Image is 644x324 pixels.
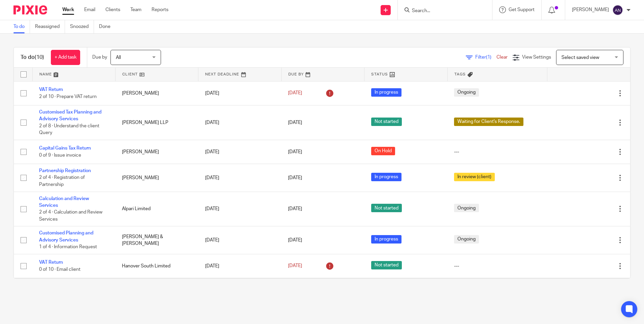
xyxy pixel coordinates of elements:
[115,254,198,278] td: Hanover South Limited
[39,87,63,92] a: VAT Return
[411,8,472,14] input: Search
[454,72,466,76] span: Tags
[454,235,479,244] span: Ongoing
[496,55,508,60] a: Clear
[371,261,402,269] span: Not started
[13,5,47,14] img: Pixie
[39,94,97,99] span: 2 of 10 · Prepare VAT return
[70,20,94,33] a: Snoozed
[288,150,302,154] span: [DATE]
[475,55,496,60] span: Filter
[62,6,74,13] a: Work
[288,238,302,242] span: [DATE]
[35,20,65,33] a: Reassigned
[371,118,402,126] span: Not started
[198,140,281,164] td: [DATE]
[198,278,281,320] td: [DATE]
[509,7,535,12] span: Get Support
[39,267,80,272] span: 0 of 10 · Email client
[198,81,281,105] td: [DATE]
[561,55,599,60] span: Select saved view
[198,192,281,226] td: [DATE]
[39,146,91,151] a: Capital Gains Tax Return
[198,254,281,278] td: [DATE]
[92,54,107,61] p: Due by
[39,231,93,242] a: Customised Planning and Advisory Services
[116,55,121,60] span: All
[51,50,80,65] a: + Add task
[288,206,302,211] span: [DATE]
[105,6,120,13] a: Clients
[115,105,198,140] td: [PERSON_NAME] LLP
[371,235,401,244] span: In progress
[21,54,44,61] h1: To do
[115,226,198,254] td: [PERSON_NAME] & [PERSON_NAME]
[288,91,302,96] span: [DATE]
[99,20,116,33] a: Done
[39,124,99,135] span: 2 of 8 · Understand the client Query
[39,210,102,222] span: 2 of 4 · Calculation and Review Services
[115,192,198,226] td: Alpari Limited
[371,147,395,155] span: On Hold
[288,120,302,125] span: [DATE]
[39,153,81,158] span: 0 of 9 · Issue invoice
[454,118,523,126] span: Waiting for Client's Response.
[371,88,401,97] span: In progress
[454,88,479,97] span: Ongoing
[39,110,101,121] a: Customised Tax Planning and Advisory Services
[198,226,281,254] td: [DATE]
[84,6,95,13] a: Email
[288,175,302,180] span: [DATE]
[130,6,141,13] a: Team
[454,173,495,181] span: In review (client)
[198,164,281,192] td: [DATE]
[13,20,30,33] a: To do
[39,245,97,249] span: 1 of 4 · Information Request
[39,196,89,208] a: Calculation and Review Services
[198,105,281,140] td: [DATE]
[522,55,551,60] span: View Settings
[288,264,302,268] span: [DATE]
[115,164,198,192] td: [PERSON_NAME]
[454,263,540,269] div: ---
[115,81,198,105] td: [PERSON_NAME]
[39,168,91,173] a: Partnership Registration
[152,6,168,13] a: Reports
[612,5,623,15] img: svg%3E
[572,6,609,13] p: [PERSON_NAME]
[486,55,491,60] span: (1)
[454,204,479,212] span: Ongoing
[39,260,63,265] a: VAT Return
[115,278,198,320] td: Churchway House Management Company Limited
[454,149,540,155] div: ---
[39,175,85,187] span: 2 of 4 · Registration of Partnership
[35,55,44,60] span: (10)
[371,173,401,181] span: In progress
[115,140,198,164] td: [PERSON_NAME]
[371,204,402,212] span: Not started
